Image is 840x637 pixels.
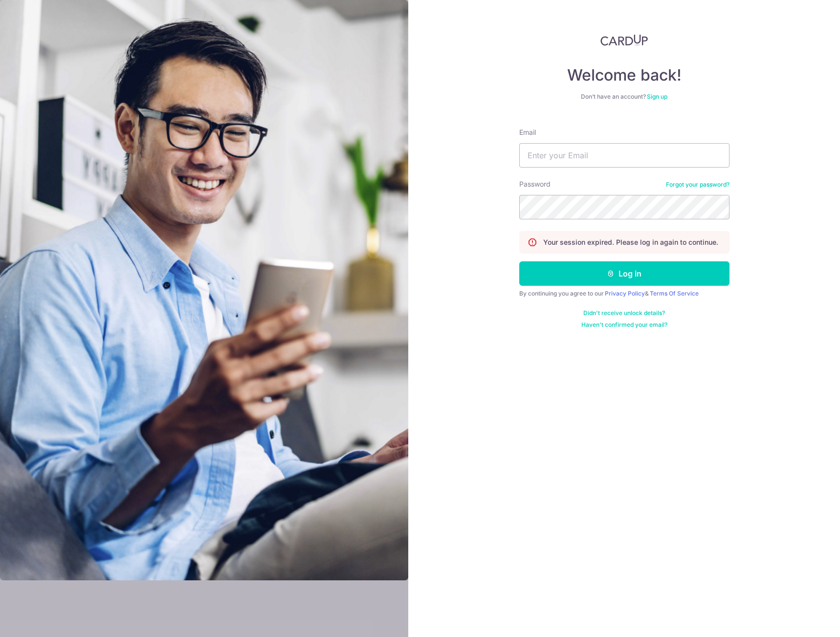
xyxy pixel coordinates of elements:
a: Haven't confirmed your email? [581,321,667,329]
a: Terms Of Service [650,290,699,297]
img: CardUp Logo [600,34,648,46]
a: Forgot your password? [666,181,729,189]
div: By continuing you agree to our & [519,290,729,297]
div: Don’t have an account? [519,93,729,101]
p: Your session expired. Please log in again to continue. [543,237,718,247]
h4: Welcome back! [519,65,729,85]
a: Didn't receive unlock details? [583,309,665,317]
a: Privacy Policy [605,290,645,297]
input: Enter your Email [519,143,729,168]
label: Email [519,127,536,137]
label: Password [519,179,551,189]
a: Sign up [647,93,667,100]
button: Log in [519,261,729,286]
